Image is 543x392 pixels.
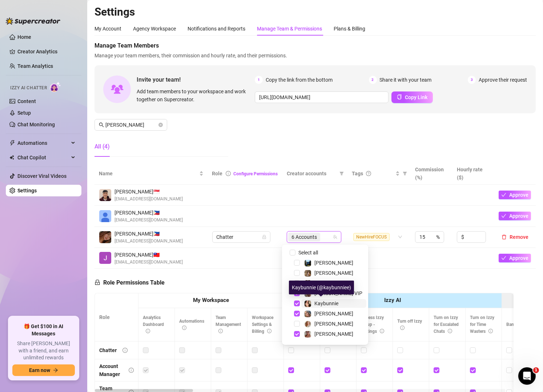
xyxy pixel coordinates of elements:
[502,234,507,240] span: delete
[9,155,14,160] img: Chat Copilot
[114,238,183,245] span: [EMAIL_ADDRESS][DOMAIN_NAME]
[470,315,494,334] span: Turn on Izzy for Time Wasters
[294,301,300,306] span: Select tree node
[17,188,37,193] a: Settings
[137,87,252,103] span: Add team members to your workspace and work together on Supercreator.
[397,319,422,331] span: Turn off Izzy
[339,171,344,176] span: filter
[10,85,47,91] span: Izzy AI Chatter
[99,231,111,243] img: Danielle
[129,368,134,373] span: info-circle
[94,25,121,33] div: My Account
[94,142,110,151] div: All (4)
[137,75,255,84] span: Invite your team!
[305,311,311,317] img: Kat Hobbs
[114,209,183,217] span: [PERSON_NAME] 🇵🇭
[314,301,338,306] span: Kaybunnie
[188,25,245,33] div: Notifications and Reports
[114,196,183,203] span: [EMAIL_ADDRESS][DOMAIN_NAME]
[510,234,528,240] span: Remove
[17,110,31,116] a: Setup
[291,233,317,241] span: 6 Accounts
[403,171,407,176] span: filter
[499,212,531,220] button: Approve
[17,46,76,57] a: Creator Analytics
[255,76,263,84] span: 1
[17,137,69,149] span: Automations
[234,171,278,176] a: Configure Permissions
[17,152,69,163] span: Chat Copilot
[179,319,204,331] span: Automations
[533,367,539,373] span: 1
[216,315,241,334] span: Team Management
[294,331,300,337] span: Select tree node
[12,364,75,376] button: Earn nowarrow-right
[434,315,459,334] span: Turn on Izzy for Escalated Chats
[288,233,320,241] span: 6 Accounts
[352,170,363,177] span: Tags
[94,52,536,60] span: Manage your team members, their commission and hourly rate, and their permissions.
[94,278,165,287] h5: Role Permissions Table
[314,331,353,337] span: [PERSON_NAME]
[267,329,271,333] span: info-circle
[99,210,111,222] img: Jeffrey
[114,188,183,196] span: [PERSON_NAME] 🇸🇬
[9,140,15,146] span: thunderbolt
[305,260,311,266] img: Britt
[95,293,138,342] th: Role
[6,17,60,25] img: logo-BBDzfeDw.svg
[518,367,536,385] iframe: Intercom live chat
[479,76,527,84] span: Approve their request
[53,368,58,373] span: arrow-right
[453,163,494,185] th: Hourly rate ($)
[114,230,183,238] span: [PERSON_NAME] 🇵🇭
[397,94,402,99] span: copy
[380,329,384,333] span: info-circle
[314,321,353,327] span: [PERSON_NAME]
[114,259,183,266] span: [EMAIL_ADDRESS][DOMAIN_NAME]
[366,171,371,176] span: question-circle
[401,168,409,179] span: filter
[193,297,229,303] strong: My Workspace
[50,82,61,92] img: AI Chatter
[305,321,311,327] img: Amy Pond
[405,94,427,100] span: Copy Link
[99,252,111,264] img: Jeffrey Danday
[217,232,266,242] span: Chatter
[262,235,266,239] span: lock
[488,329,493,333] span: info-circle
[17,63,53,69] a: Team Analytics
[146,329,150,333] span: info-circle
[94,5,536,19] h2: Settings
[99,189,111,201] img: Dan
[305,270,311,277] img: Brooke
[105,121,157,129] input: Search members
[468,76,476,84] span: 3
[17,173,67,179] a: Discover Viral Videos
[294,260,300,266] span: Select tree node
[305,331,311,338] img: Jamie
[338,168,345,179] span: filter
[384,297,401,303] strong: Izzy AI
[334,25,365,33] div: Plans & Billing
[114,251,183,259] span: [PERSON_NAME] 🇹🇼
[509,213,528,219] span: Approve
[257,25,322,33] div: Manage Team & Permissions
[12,340,75,362] span: Share [PERSON_NAME] with a friend, and earn unlimited rewards
[99,122,104,127] span: search
[143,315,164,334] span: Analytics Dashboard
[99,170,198,177] span: Name
[314,280,325,286] span: Kleio
[287,170,337,177] span: Creator accounts
[501,256,506,261] span: check
[158,123,163,127] button: close-circle
[122,348,128,353] span: info-circle
[218,329,223,333] span: info-circle
[12,323,75,337] span: 🎁 Get $100 in AI Messages
[501,213,506,219] span: check
[94,163,208,185] th: Name
[499,254,531,262] button: Approve
[448,329,452,333] span: info-circle
[294,280,300,286] span: Select tree node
